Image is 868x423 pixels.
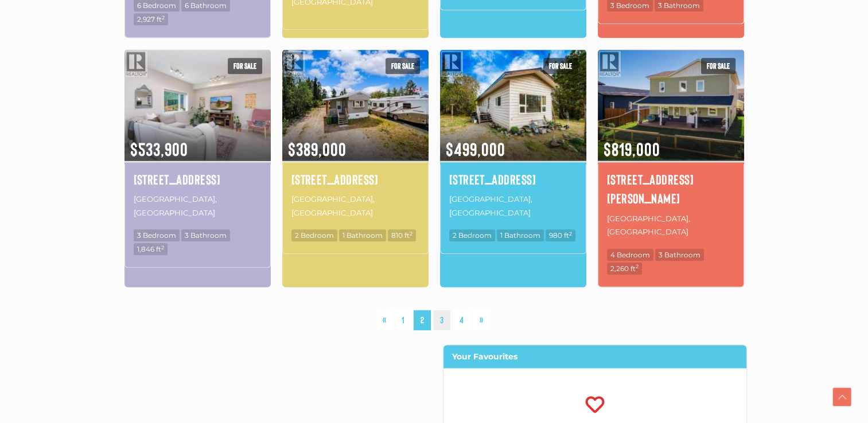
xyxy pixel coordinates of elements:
span: 2,260 ft [607,263,642,275]
span: 2 Bedroom [291,229,337,241]
span: 810 ft [388,229,416,241]
a: » [473,310,490,330]
sup: 2 [410,230,412,237]
a: 4 [453,310,470,330]
a: 3 [433,310,450,330]
span: 980 ft [546,229,575,241]
a: [STREET_ADDRESS] [449,170,577,189]
a: [STREET_ADDRESS][PERSON_NAME] [607,170,735,208]
span: For sale [543,58,578,74]
span: 1,846 ft [134,243,168,255]
span: 4 Bedroom [607,249,653,261]
img: 2 LUPIN PLACE, Whitehorse, Yukon [440,48,586,162]
span: 2,927 ft [134,13,168,25]
span: $499,000 [440,123,586,161]
span: $389,000 [282,123,429,161]
a: 1 [395,310,411,330]
a: [STREET_ADDRESS] [134,170,262,189]
span: $533,900 [124,123,271,161]
span: 3 Bathroom [181,229,230,241]
img: 20-92 ISKOOT CRESCENT, Whitehorse, Yukon [124,48,271,162]
span: 1 Bathroom [339,229,386,241]
sup: 2 [569,230,572,237]
sup: 2 [636,263,639,269]
span: For sale [386,58,420,74]
span: 2 [414,310,431,330]
span: For sale [228,58,262,74]
span: $819,000 [598,123,744,161]
p: [GEOGRAPHIC_DATA], [GEOGRAPHIC_DATA] [607,211,735,240]
p: [GEOGRAPHIC_DATA], [GEOGRAPHIC_DATA] [291,191,419,221]
span: 3 Bedroom [134,229,180,241]
p: [GEOGRAPHIC_DATA], [GEOGRAPHIC_DATA] [134,191,262,221]
img: 208 LUELLA LANE, Whitehorse, Yukon [598,48,744,162]
sup: 2 [161,244,164,250]
span: 1 Bathroom [497,229,544,241]
strong: Your Favourites [452,351,517,362]
sup: 2 [162,14,165,21]
a: [STREET_ADDRESS] [291,170,419,189]
img: 19 EAGLE PLACE, Whitehorse, Yukon [282,48,429,162]
span: 3 Bathroom [655,249,704,261]
p: [GEOGRAPHIC_DATA], [GEOGRAPHIC_DATA] [449,191,577,221]
span: For sale [701,58,735,74]
a: « [376,310,393,330]
span: 2 Bedroom [449,229,495,241]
